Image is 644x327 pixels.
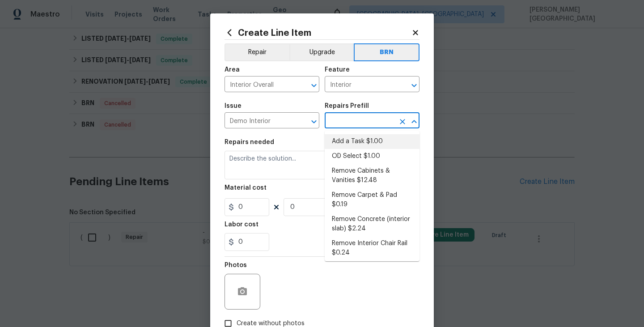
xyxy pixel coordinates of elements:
[325,212,419,236] li: Remove Concrete (interior slab) $2.24
[408,115,420,128] button: Close
[225,103,241,109] h5: Issue
[289,43,354,61] button: Upgrade
[225,67,240,73] h5: Area
[225,221,258,228] h5: Labor cost
[408,79,420,92] button: Open
[354,43,419,61] button: BRN
[308,115,320,128] button: Open
[325,67,350,73] h5: Feature
[225,262,247,268] h5: Photos
[396,115,409,128] button: Clear
[325,149,419,164] li: OD Select $1.00
[325,103,369,109] h5: Repairs Prefill
[225,43,289,61] button: Repair
[225,185,267,191] h5: Material cost
[325,260,419,285] li: Remove Interior Crown Molding $0.38
[308,79,320,92] button: Open
[325,134,419,149] li: Add a Task $1.00
[325,236,419,260] li: Remove Interior Chair Rail $0.24
[225,139,274,145] h5: Repairs needed
[325,188,419,212] li: Remove Carpet & Pad $0.19
[225,28,411,38] h2: Create Line Item
[325,164,419,188] li: Remove Cabinets & Vanities $12.48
